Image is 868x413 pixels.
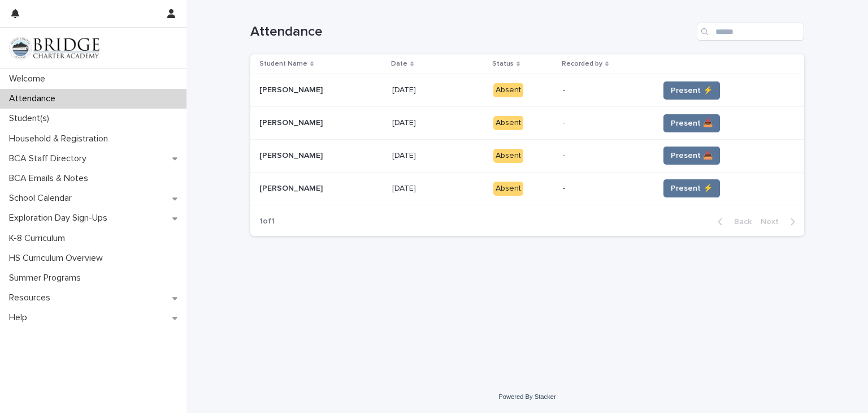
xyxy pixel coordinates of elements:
button: Next [756,217,804,227]
p: [PERSON_NAME] [259,149,325,161]
p: - [563,184,650,193]
tr: [PERSON_NAME][PERSON_NAME] [DATE][DATE] Absent-Present ⚡ [250,172,804,205]
div: Absent [493,149,523,163]
span: Present 📥 [671,150,713,161]
p: - [563,85,650,95]
tr: [PERSON_NAME][PERSON_NAME] [DATE][DATE] Absent-Present ⚡ [250,74,804,107]
div: Absent [493,116,523,130]
p: Resources [5,292,59,303]
div: Absent [493,83,523,97]
h1: Attendance [250,24,692,40]
p: Status [492,58,514,70]
p: [DATE] [392,83,418,95]
button: Present ⚡ [663,81,720,100]
button: Present 📥 [663,147,720,165]
p: K-8 Curriculum [5,233,74,244]
tr: [PERSON_NAME][PERSON_NAME] [DATE][DATE] Absent-Present 📥 [250,139,804,172]
span: Present ⚡ [671,183,713,194]
p: BCA Staff Directory [5,153,96,164]
p: Household & Registration [5,134,117,144]
span: Next [761,218,785,226]
p: Recorded by [562,58,602,70]
p: 1 of 1 [250,208,284,235]
p: Student Name [259,58,307,70]
p: Summer Programs [5,273,90,283]
tr: [PERSON_NAME][PERSON_NAME] [DATE][DATE] Absent-Present 📥 [250,107,804,140]
p: [PERSON_NAME] [259,182,325,193]
p: Date [391,58,407,70]
button: Present ⚡ [663,179,720,197]
span: Back [727,218,752,226]
p: BCA Emails & Notes [5,173,97,184]
p: Attendance [5,93,64,104]
img: V1C1m3IdTEidaUdm9Hs0 [9,37,99,59]
p: School Calendar [5,193,81,204]
p: - [563,118,650,128]
div: Absent [493,182,523,196]
span: Present ⚡ [671,85,713,96]
span: Present 📥 [671,118,713,129]
p: Student(s) [5,113,58,124]
p: [PERSON_NAME] [259,116,325,128]
p: [DATE] [392,116,418,128]
button: Present 📥 [663,114,720,132]
a: Powered By Stacker [498,393,555,400]
input: Search [697,23,804,41]
button: Back [709,217,756,227]
p: [DATE] [392,182,418,193]
p: Welcome [5,74,54,84]
p: HS Curriculum Overview [5,253,112,264]
p: Help [5,312,36,323]
p: Exploration Day Sign-Ups [5,213,116,223]
p: - [563,151,650,161]
p: [DATE] [392,149,418,161]
p: [PERSON_NAME] [259,83,325,95]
